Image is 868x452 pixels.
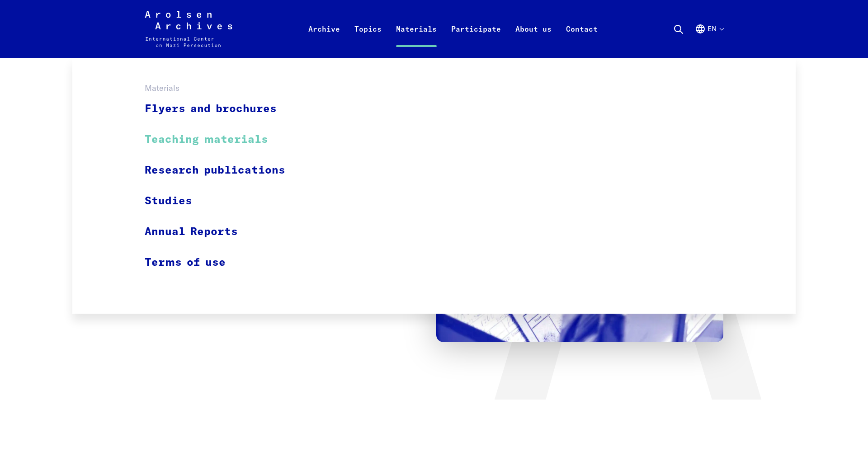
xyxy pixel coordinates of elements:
a: Research publications [145,155,297,186]
button: English, language selection [695,24,723,56]
a: Terms of use [145,247,297,278]
a: Contact [559,22,605,58]
a: Materials [389,22,444,58]
a: Flyers and brochures [145,94,297,124]
a: Teaching materials [145,124,297,155]
ul: Materials [145,94,297,278]
a: Participate [444,22,508,58]
a: About us [508,22,559,58]
a: Annual Reports [145,217,297,247]
nav: Primary [301,11,605,47]
a: Archive [301,22,347,58]
a: Topics [347,22,389,58]
a: Studies [145,186,297,217]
